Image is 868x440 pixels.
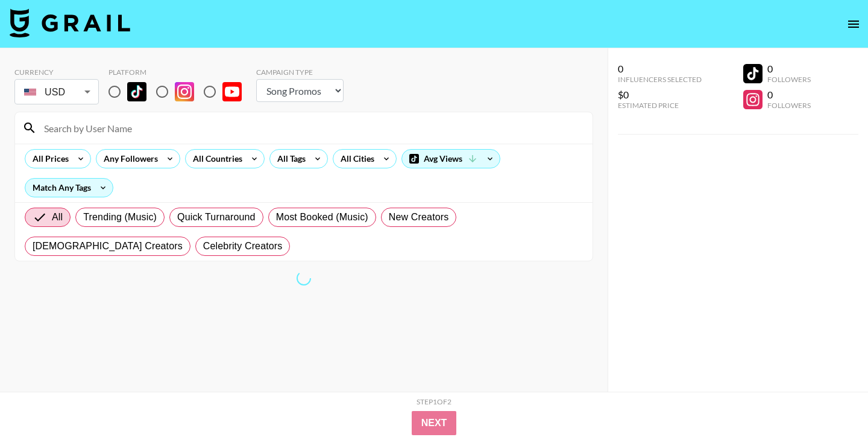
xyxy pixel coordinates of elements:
[270,150,308,168] div: All Tags
[767,89,811,101] div: 0
[186,150,245,168] div: All Countries
[618,63,702,75] div: 0
[14,68,99,77] div: Currency
[402,150,500,168] div: Avg Views
[618,75,702,84] div: Influencers Selected
[127,82,146,101] img: TikTok
[203,239,283,253] span: Celebrity Creators
[37,118,585,138] input: Search by User Name
[767,63,811,75] div: 0
[276,210,368,225] span: Most Booked (Music)
[25,179,113,197] div: Match Any Tags
[333,150,377,168] div: All Cities
[177,210,256,225] span: Quick Turnaround
[222,82,242,101] img: YouTube
[767,75,811,84] div: Followers
[417,397,451,406] div: Step 1 of 2
[412,411,457,435] button: Next
[297,271,311,285] span: Refreshing bookers, clients, tags, cities, talent, talent...
[52,210,63,225] span: All
[25,150,71,168] div: All Prices
[33,239,183,253] span: [DEMOGRAPHIC_DATA] Creators
[175,82,194,101] img: Instagram
[96,150,160,168] div: Any Followers
[108,68,251,77] div: Platform
[618,101,702,110] div: Estimated Price
[841,12,866,36] button: open drawer
[17,81,96,103] div: USD
[83,210,157,225] span: Trending (Music)
[256,68,344,77] div: Campaign Type
[10,8,130,37] img: Grail Talent
[618,89,702,101] div: $0
[767,101,811,110] div: Followers
[389,210,449,225] span: New Creators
